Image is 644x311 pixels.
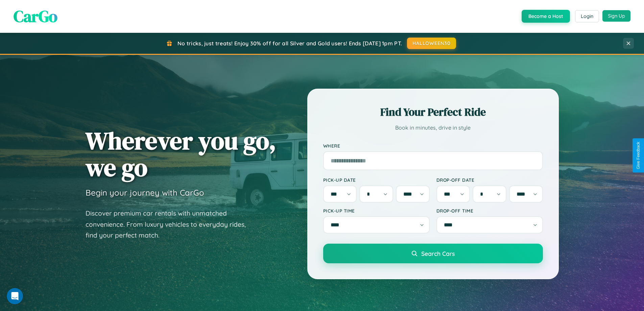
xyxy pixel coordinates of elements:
p: Discover premium car rentals with unmatched convenience. From luxury vehicles to everyday rides, ... [86,208,255,241]
span: CarGo [14,5,57,27]
p: Book in minutes, drive in style [323,123,543,133]
h1: Wherever you go, we go [86,127,276,181]
div: Give Feedback [636,142,641,169]
h2: Find Your Perfect Ride [323,105,543,119]
label: Where [323,143,543,149]
button: Become a Host [522,10,570,23]
label: Drop-off Time [436,208,543,214]
label: Pick-up Date [323,177,430,183]
span: Search Cars [421,250,455,257]
h3: Begin your journey with CarGo [86,187,204,198]
button: Search Cars [323,244,543,263]
iframe: Intercom live chat [7,288,23,304]
button: HALLOWEEN30 [407,38,456,49]
label: Pick-up Time [323,208,430,214]
button: Login [575,10,599,22]
button: Sign Up [602,10,630,22]
label: Drop-off Date [436,177,543,183]
span: No tricks, just treats! Enjoy 30% off for all Silver and Gold users! Ends [DATE] 1pm PT. [177,40,402,47]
